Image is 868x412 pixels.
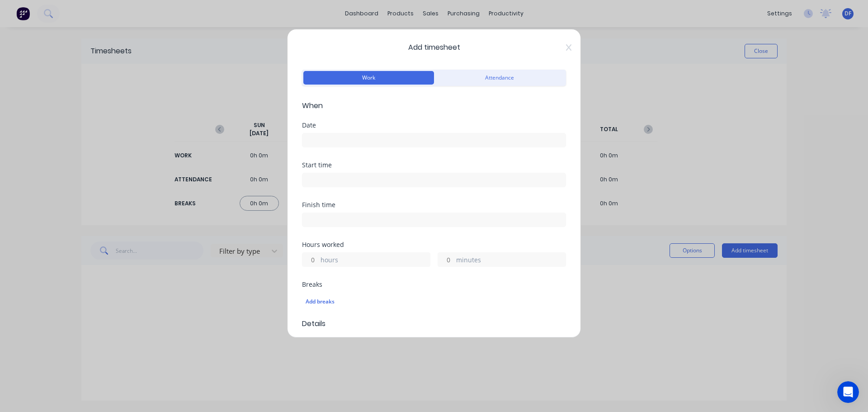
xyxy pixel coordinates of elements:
label: minutes [456,255,566,266]
span: Details [302,318,566,329]
div: Date [302,122,566,128]
div: Breaks [302,281,566,288]
span: Add timesheet [302,42,566,53]
label: hours [321,255,430,266]
div: Add breaks [306,296,562,308]
span: When [302,100,566,111]
div: Finish time [302,202,566,208]
div: Hours worked [302,242,566,248]
iframe: Intercom live chat [837,381,859,403]
input: 0 [302,253,318,266]
button: Work [303,71,434,85]
div: Start time [302,162,566,168]
button: Attendance [434,71,565,85]
input: 0 [438,253,454,266]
